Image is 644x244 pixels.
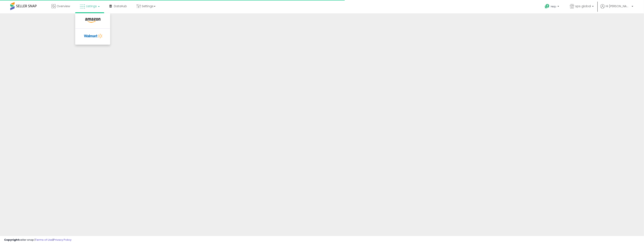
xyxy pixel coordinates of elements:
span: DataHub [114,4,127,8]
i: Get Help [545,4,550,9]
a: Help [541,1,563,13]
span: Help [551,5,556,8]
span: sps global [575,4,591,8]
span: Listings [86,4,97,8]
a: Hi [PERSON_NAME] [600,4,633,13]
span: Overview [57,4,70,8]
span: Hi [PERSON_NAME] [606,4,630,8]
